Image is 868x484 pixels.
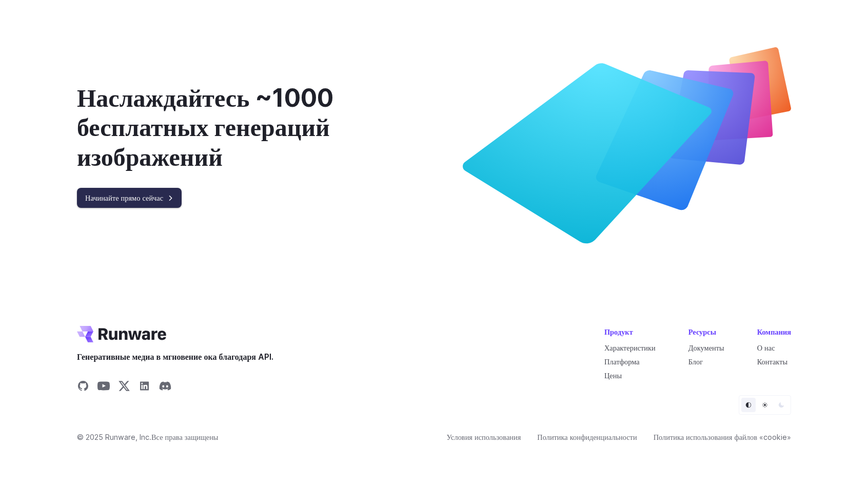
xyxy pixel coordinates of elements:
a: Поделиться в Discord [159,380,171,395]
a: Условия использования [447,431,521,443]
ya-tr-span: Политика использования файлов «cookie» [654,433,791,441]
a: Документы [688,343,724,352]
ya-tr-span: Ресурсы [688,327,716,336]
a: Контакты [757,357,787,366]
a: Поделиться на X [118,380,130,395]
a: Характеристики [604,343,656,352]
a: Поделиться на YouTube [97,380,110,395]
button: Темный [774,398,788,412]
a: Платформа [604,357,640,366]
ya-tr-span: Все права защищены [151,433,219,441]
a: Блог [688,357,703,366]
ya-tr-span: Генеративные медиа в мгновение ока благодаря API. [77,352,273,362]
ya-tr-span: Политика конфиденциальности [537,433,637,441]
ya-tr-span: Наслаждайтесь ~1000 бесплатных генераций изображений [77,83,333,172]
ya-tr-span: Компания [757,327,791,336]
a: Цены [604,371,622,380]
a: Поделиться в LinkedIn [139,380,151,395]
a: Начинайте прямо сейчас [77,188,182,208]
ya-tr-span: Условия использования [447,433,521,441]
button: По умолчанию [741,398,756,412]
a: Перейти к / [77,326,166,342]
a: Политика конфиденциальности [537,431,637,443]
a: Поделиться на GitHub [77,380,89,395]
a: Политика использования файлов «cookie» [654,431,791,443]
ya-tr-span: Продукт [604,327,633,336]
ul: Выбор темы [739,395,791,415]
ya-tr-span: © 2025 Runware, Inc. [77,433,151,441]
button: Свет [758,398,772,412]
ya-tr-span: Начинайте прямо сейчас [85,192,163,204]
a: О нас [757,343,775,352]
